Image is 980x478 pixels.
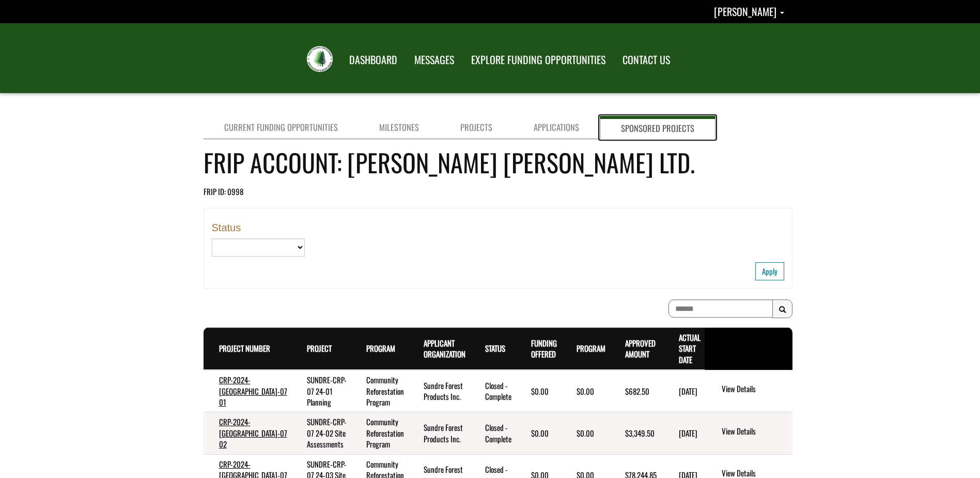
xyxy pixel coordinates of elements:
[291,412,351,454] td: SUNDRE-CRP-07 24-02 Site Assessments
[440,116,513,139] a: Projects
[204,412,291,454] td: CRP-2024-SUNDRE-07 02
[513,116,600,139] a: Applications
[679,385,697,397] time: [DATE]
[424,337,465,360] a: Applicant Organization
[359,116,440,139] a: Milestones
[714,4,776,19] span: [PERSON_NAME]
[610,412,663,454] td: $3,349.50
[531,337,557,360] a: Funding Offered
[307,342,332,354] a: Project
[470,412,516,454] td: Closed - Complete
[722,426,803,438] a: View Details
[705,412,807,454] td: action menu
[470,370,516,412] td: Closed - Complete
[663,370,705,412] td: 5/1/2023
[463,47,613,73] a: EXPLORE FUNDING OPPORTUNITIES
[610,370,663,412] td: $682.50
[366,342,395,354] a: Program
[679,427,697,439] time: [DATE]
[755,262,784,280] button: Apply
[705,370,807,412] td: action menu
[516,412,561,454] td: $0.00
[204,186,792,197] div: FRIP ID: 0998
[407,47,462,73] a: MESSAGES
[408,370,470,412] td: Sundre Forest Products Inc.
[219,374,287,408] a: CRP-2024-[GEOGRAPHIC_DATA]-07 01
[204,144,792,181] h4: FRIP Account: [PERSON_NAME] [PERSON_NAME] Ltd.
[561,412,610,454] td: $0.00
[351,412,408,454] td: Community Reforestation Program
[600,116,715,139] a: Sponsored Projects
[663,412,705,454] td: 4/20/2023
[204,370,291,412] td: CRP-2024-SUNDRE-07 01
[714,4,784,19] a: Nicole Marburg
[291,370,351,412] td: SUNDRE-CRP-07 24-01 Planning
[679,332,701,365] a: Actual Start Date
[615,47,678,73] a: CONTACT US
[516,370,561,412] td: $0.00
[219,342,270,354] a: Project Number
[351,370,408,412] td: Community Reforestation Program
[561,370,610,412] td: $0.00
[204,116,359,139] a: Current Funding Opportunities
[625,337,656,360] a: Approved Amount
[408,412,470,454] td: Sundre Forest Products Inc.
[340,44,678,73] nav: Main Navigation
[577,342,605,354] a: Program
[341,47,405,73] a: DASHBOARD
[485,342,505,354] a: Status
[722,383,803,396] a: View Details
[212,222,305,233] label: Status
[219,416,287,450] a: CRP-2024-[GEOGRAPHIC_DATA]-07 02
[307,46,333,72] img: FRIAA Submissions Portal
[772,300,792,318] button: Search Results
